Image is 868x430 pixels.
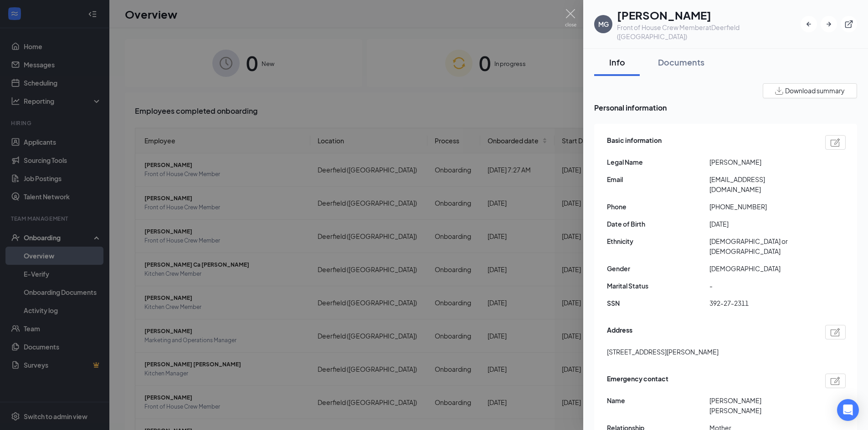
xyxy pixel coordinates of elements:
[607,347,719,357] span: [STREET_ADDRESS][PERSON_NAME]
[607,281,709,291] span: Marital Status
[821,16,837,32] button: ArrowRight
[709,174,812,194] span: [EMAIL_ADDRESS][DOMAIN_NAME]
[607,395,709,405] span: Name
[763,83,857,98] button: Download summary
[607,219,709,229] span: Date of Birth
[607,298,709,308] span: SSN
[617,7,801,23] h1: [PERSON_NAME]
[607,174,709,184] span: Email
[607,263,709,273] span: Gender
[801,16,817,32] button: ArrowLeftNew
[607,236,709,246] span: Ethnicity
[594,102,857,113] span: Personal information
[844,20,853,29] svg: ExternalLink
[804,20,813,29] svg: ArrowLeftNew
[824,20,833,29] svg: ArrowRight
[607,157,709,167] span: Legal Name
[709,202,812,212] span: [PHONE_NUMBER]
[598,20,609,29] div: MG
[837,399,859,421] div: Open Intercom Messenger
[607,202,709,212] span: Phone
[709,298,812,308] span: 392-27-2311
[607,374,668,388] span: Emergency contact
[617,23,801,41] div: Front of House Crew Member at Deerfield ([GEOGRAPHIC_DATA])
[607,325,632,339] span: Address
[709,395,812,415] span: [PERSON_NAME] [PERSON_NAME]
[785,86,845,96] span: Download summary
[709,263,812,273] span: [DEMOGRAPHIC_DATA]
[607,135,662,150] span: Basic information
[709,157,812,167] span: [PERSON_NAME]
[709,236,812,256] span: [DEMOGRAPHIC_DATA] or [DEMOGRAPHIC_DATA]
[709,219,812,229] span: [DATE]
[603,56,631,68] div: Info
[841,16,857,32] button: ExternalLink
[709,281,812,291] span: -
[658,56,704,68] div: Documents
